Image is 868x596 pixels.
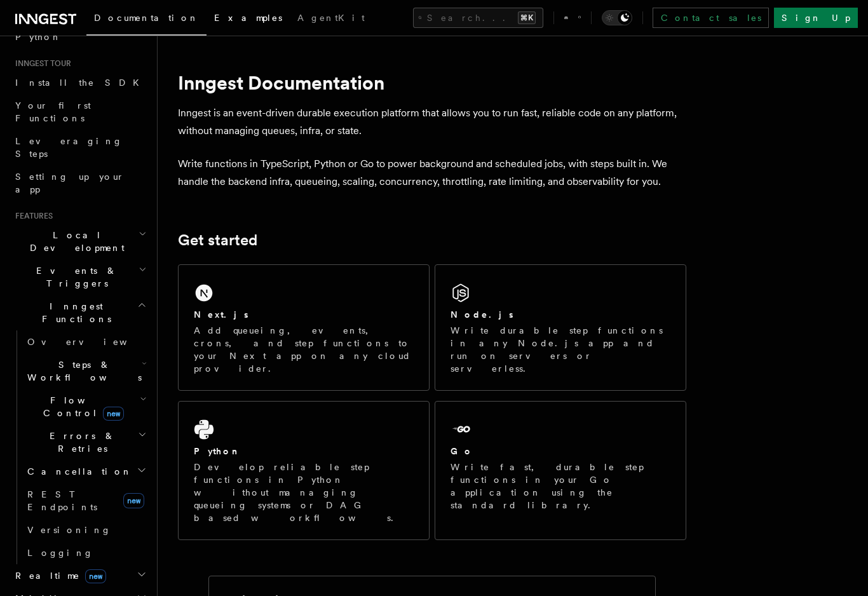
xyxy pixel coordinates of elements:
a: Next.jsAdd queueing, events, crons, and step functions to your Next app on any cloud provider. [178,264,430,391]
a: REST Endpointsnew [22,483,149,518]
button: Inngest Functions [10,295,149,330]
a: AgentKit [290,4,372,34]
span: REST Endpoints [27,489,97,512]
span: Your first Functions [15,100,91,123]
a: PythonDevelop reliable step functions in Python without managing queueing systems or DAG based wo... [178,401,430,540]
p: Add queueing, events, crons, and step functions to your Next app on any cloud provider. [194,324,414,375]
a: Contact sales [653,8,769,28]
p: Write fast, durable step functions in your Go application using the standard library. [451,461,670,511]
button: Local Development [10,224,149,259]
button: Toggle dark mode [602,10,632,25]
h2: Go [451,445,473,457]
a: Install the SDK [10,71,149,94]
h2: Next.js [194,308,248,321]
span: Leveraging Steps [15,136,123,159]
button: Flow Controlnew [22,389,149,424]
a: Logging [22,541,149,564]
a: Sign Up [774,8,858,28]
p: Develop reliable step functions in Python without managing queueing systems or DAG based workflows. [194,461,414,524]
span: Events & Triggers [10,264,139,290]
a: Node.jsWrite durable step functions in any Node.js app and run on servers or serverless. [435,264,686,391]
button: Events & Triggers [10,259,149,295]
button: Errors & Retries [22,424,149,460]
p: Write functions in TypeScript, Python or Go to power background and scheduled jobs, with steps bu... [178,155,686,191]
a: Versioning [22,518,149,541]
span: Inngest tour [10,58,71,69]
span: Overview [27,337,158,347]
button: Search...⌘K [413,8,543,28]
p: Inngest is an event-driven durable execution platform that allows you to run fast, reliable code ... [178,104,686,140]
h2: Python [194,445,241,457]
span: new [103,407,124,421]
span: Flow Control [22,394,140,419]
button: Steps & Workflows [22,353,149,389]
span: Cancellation [22,465,132,478]
a: Your first Functions [10,94,149,130]
a: Setting up your app [10,165,149,201]
a: GoWrite fast, durable step functions in your Go application using the standard library. [435,401,686,540]
span: Steps & Workflows [22,358,142,384]
a: Python [10,25,149,48]
span: Documentation [94,13,199,23]
a: Get started [178,231,257,249]
a: Examples [207,4,290,34]
span: Errors & Retries [22,430,138,455]
button: Realtimenew [10,564,149,587]
h1: Inngest Documentation [178,71,686,94]
a: Leveraging Steps [10,130,149,165]
span: Versioning [27,525,111,535]
span: Inngest Functions [10,300,137,325]
span: new [123,493,144,508]
kbd: ⌘K [518,11,536,24]
a: Documentation [86,4,207,36]
div: Inngest Functions [10,330,149,564]
p: Write durable step functions in any Node.js app and run on servers or serverless. [451,324,670,375]
span: Logging [27,548,93,558]
span: new [85,569,106,583]
button: Cancellation [22,460,149,483]
span: Setting up your app [15,172,125,194]
span: Install the SDK [15,78,147,88]
span: Features [10,211,53,221]
span: Realtime [10,569,106,582]
h2: Node.js [451,308,513,321]
span: Examples [214,13,282,23]
span: Python [15,32,62,42]
span: Local Development [10,229,139,254]
span: AgentKit [297,13,365,23]
a: Overview [22,330,149,353]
